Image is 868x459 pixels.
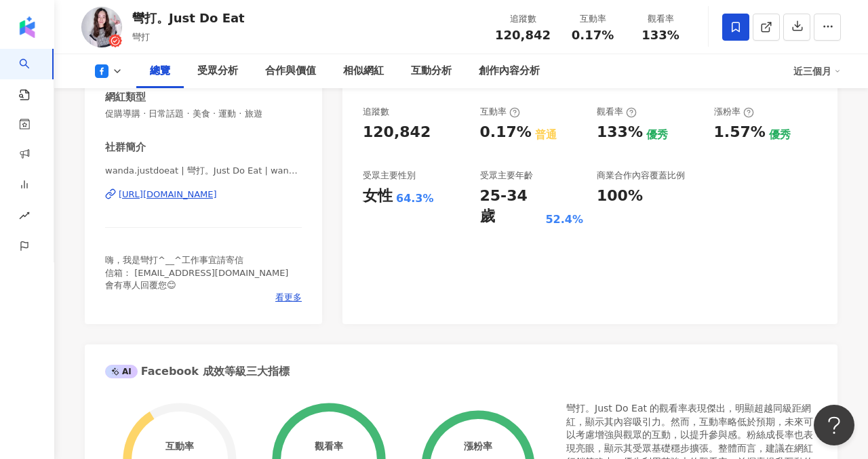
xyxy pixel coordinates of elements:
[597,106,637,118] div: 觀看率
[814,405,854,445] iframe: Help Scout Beacon - Open
[81,7,122,47] img: KOL Avatar
[635,12,686,26] div: 觀看率
[197,63,238,79] div: 受眾分析
[793,60,841,82] div: 近三個月
[464,441,492,452] div: 漲粉率
[479,63,540,79] div: 創作內容分析
[714,106,754,118] div: 漲粉率
[363,106,389,118] div: 追蹤數
[150,63,170,79] div: 總覽
[19,49,46,102] a: search
[275,292,302,304] span: 看更多
[105,364,290,379] div: Facebook 成效等級三大指標
[105,365,138,378] div: AI
[480,169,533,182] div: 受眾主要年齡
[19,202,30,233] span: rise
[105,165,302,177] span: wanda.justdoeat | 彎打。Just Do Eat | wanda.justdoeat
[105,188,302,201] a: [URL][DOMAIN_NAME]
[396,191,434,206] div: 64.3%
[105,140,146,155] div: 社群簡介
[714,122,766,143] div: 1.57%
[105,90,146,104] div: 網紅類型
[363,122,431,143] div: 120,842
[480,122,532,143] div: 0.17%
[480,186,542,228] div: 25-34 歲
[132,32,150,42] span: 彎打
[363,186,393,207] div: 女性
[495,28,551,42] span: 120,842
[363,169,416,182] div: 受眾主要性別
[642,28,679,42] span: 133%
[315,441,343,452] div: 觀看率
[567,12,618,26] div: 互動率
[105,108,302,120] span: 促購導購 · 日常話題 · 美食 · 運動 · 旅遊
[769,127,791,142] div: 優秀
[265,63,316,79] div: 合作與價值
[119,188,217,201] div: [URL][DOMAIN_NAME]
[646,127,668,142] div: 優秀
[480,106,520,118] div: 互動率
[597,186,643,207] div: 100%
[132,9,245,26] div: 彎打。Just Do Eat
[545,212,583,227] div: 52.4%
[343,63,384,79] div: 相似網紅
[535,127,557,142] div: 普通
[597,169,685,182] div: 商業合作內容覆蓋比例
[495,12,551,26] div: 追蹤數
[411,63,452,79] div: 互動分析
[105,255,288,290] span: 嗨，我是彎打^__^工作事宜請寄信 信箱： [EMAIL_ADDRESS][DOMAIN_NAME] 會有專人回覆您😊
[16,16,38,38] img: logo icon
[165,441,194,452] div: 互動率
[597,122,643,143] div: 133%
[572,28,614,42] span: 0.17%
